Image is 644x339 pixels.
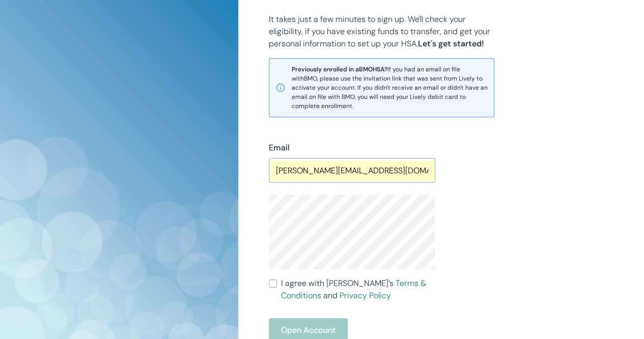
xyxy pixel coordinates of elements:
[292,65,387,73] strong: Previously enrolled in a BMO HSA?
[269,142,290,154] label: Email
[340,290,391,301] a: Privacy Policy
[418,38,484,49] strong: Let's get started!
[281,277,435,302] span: I agree with [PERSON_NAME]’s and
[292,65,488,111] span: If you had an email on file with BMO , please use the invitation link that was sent from Lively t...
[269,13,494,50] p: It takes just a few minutes to sign up. We'll check your eligibility, if you have existing funds ...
